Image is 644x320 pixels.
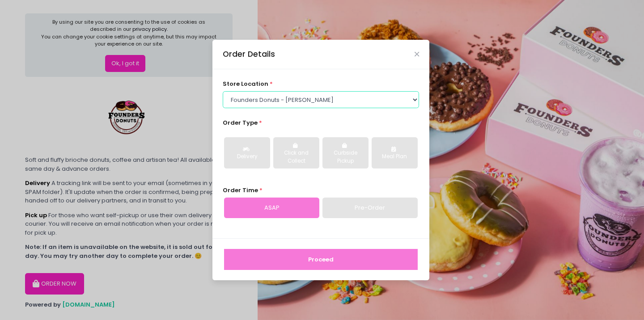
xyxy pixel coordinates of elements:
button: Close [415,52,419,56]
span: Order Type [223,118,258,127]
button: Curbside Pickup [322,137,369,168]
button: Proceed [224,249,418,270]
div: Meal Plan [378,153,411,161]
span: store location [223,80,268,88]
div: Curbside Pickup [329,149,362,165]
button: Meal Plan [372,137,418,168]
div: Order Details [223,48,275,60]
button: Delivery [224,137,270,168]
div: Click and Collect [280,149,313,165]
div: Delivery [230,153,264,161]
button: Click and Collect [273,137,319,168]
span: Order Time [223,186,258,194]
